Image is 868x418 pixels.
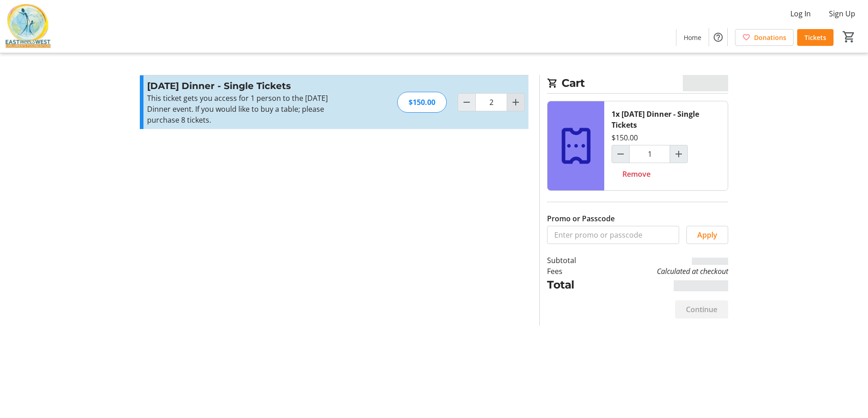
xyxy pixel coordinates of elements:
[458,94,475,111] button: Decrement by one
[397,92,447,113] div: $150.00
[790,8,811,19] span: Log In
[547,213,615,224] label: Promo or Passcode
[804,33,826,42] span: Tickets
[684,33,701,42] span: Home
[612,132,638,143] div: $150.00
[507,94,524,111] button: Increment by one
[147,93,345,125] div: This ticket gets you access for 1 person to the [DATE] Dinner event. If you would like to buy a t...
[547,255,600,266] td: Subtotal
[735,29,794,46] a: Donations
[829,8,855,19] span: Sign Up
[612,145,629,163] button: Decrement by one
[670,145,687,163] button: Increment by one
[797,29,833,46] a: Tickets
[697,229,717,240] span: Apply
[547,277,600,293] td: Total
[547,266,600,277] td: Fees
[686,226,728,244] button: Apply
[783,6,818,21] button: Log In
[676,29,709,46] a: Home
[547,226,679,244] input: Enter promo or passcode
[600,266,728,277] td: Calculated at checkout
[5,4,51,49] img: East Meets West Children's Foundation's Logo
[547,75,728,94] h2: Cart
[147,79,345,93] h3: [DATE] Dinner - Single Tickets
[683,75,729,91] span: CA$0.00
[612,109,720,130] div: 1x [DATE] Dinner - Single Tickets
[612,165,661,183] button: Remove
[709,28,727,46] button: Help
[754,33,786,42] span: Donations
[475,93,507,111] input: Diwali Dinner - Single Tickets Quantity
[622,169,651,179] span: Remove
[822,6,863,21] button: Sign Up
[629,145,670,163] input: Diwali Dinner - Single Tickets Quantity
[841,29,857,45] button: Cart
